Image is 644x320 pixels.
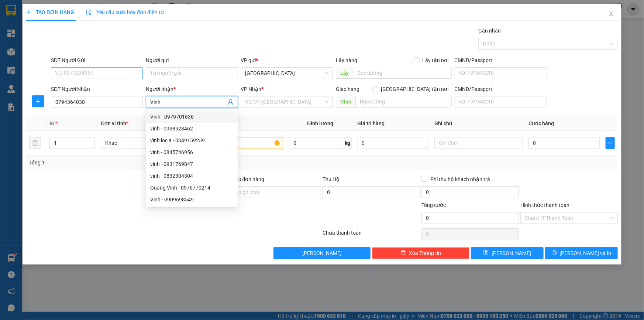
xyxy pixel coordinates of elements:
div: Chưa thanh toán [322,229,421,242]
input: Dọc đường [355,96,452,108]
div: 250.000 [6,47,82,55]
span: CR : [6,47,17,55]
span: plus [606,140,614,146]
input: 0 [358,137,429,149]
span: Cước hàng [528,120,554,126]
span: save [483,250,489,256]
div: Người gửi [146,56,238,64]
input: VD: Bàn, Ghế [195,137,283,149]
span: Nhận: [86,7,104,15]
div: vinh - 0931769847 [150,160,233,168]
span: Gửi: [6,6,18,14]
div: Vinh - 0979701636 [150,113,233,121]
span: [GEOGRAPHIC_DATA] tận nơi [378,85,452,93]
span: VP Nhận [241,86,262,92]
span: Lấy tận nơi [420,56,452,64]
div: CMND/Passport [455,85,547,93]
div: vĩnh lọc a - 0349159259 [146,135,238,146]
div: Vinh - 0909698549 [150,195,233,204]
span: kg [344,137,352,149]
span: [PERSON_NAME] [302,249,342,257]
th: Ghi chú [431,116,526,131]
div: Quang Vinh - 0976770214 [150,184,233,192]
span: SL [49,120,55,126]
label: Ghi chú đơn hàng [224,176,265,182]
span: Đơn vị tính [101,120,128,126]
button: plus [606,137,615,149]
button: [PERSON_NAME] [273,247,371,259]
span: Phí thu hộ khách nhận trả [427,175,493,183]
div: 6 xưa [86,15,146,24]
div: vinh - 0938523462 [146,123,238,135]
div: vinh - 0845746956 [146,146,238,158]
span: delete [401,250,406,256]
div: Quang Vinh - 0976770214 [146,182,238,194]
button: save[PERSON_NAME] [471,247,544,259]
button: printer[PERSON_NAME] và In [545,247,618,259]
span: Thu Hộ [323,176,340,182]
span: Tổng cước [421,202,446,208]
span: Giá trị hàng [358,120,385,126]
div: Vinh - 0979701636 [146,111,238,123]
div: 0908969757 [6,32,81,42]
div: vinh - 0931769847 [146,158,238,170]
div: Chị 5 sơn [6,23,81,32]
div: vĩnh lọc a - 0349159259 [150,136,233,144]
span: printer [552,250,557,256]
div: vinh - 0938523462 [150,125,233,133]
span: TẠO ĐƠN HÀNG [26,9,74,15]
span: Lấy [336,67,353,79]
div: vinh - 0832304304 [146,170,238,182]
span: plus [32,98,44,104]
div: Vinh - 0909698549 [146,194,238,205]
div: SĐT Người Nhận [51,85,143,93]
div: vinh - 0832304304 [150,172,233,180]
span: plus [26,10,31,15]
span: Định lượng [307,120,333,126]
span: [PERSON_NAME] và In [560,249,612,257]
button: delete [29,137,41,149]
div: vinh - 0845746956 [150,148,233,156]
label: Gán nhãn [478,28,501,34]
span: close [608,11,614,17]
input: Ghi chú đơn hàng [224,186,321,198]
span: Giao [336,96,355,108]
img: icon [86,10,92,16]
div: Người nhận [146,85,238,93]
span: user-add [228,99,234,105]
div: VP gửi [241,56,333,64]
input: Ghi Chú [434,137,523,149]
span: Lấy hàng [336,57,357,63]
span: Giao hàng [336,86,359,92]
button: plus [32,95,44,107]
label: Hình thức thanh toán [520,202,569,208]
span: Khác [105,137,185,149]
button: deleteXóa Thông tin [372,247,469,259]
span: Yêu cầu xuất hóa đơn điện tử [86,9,164,15]
div: [GEOGRAPHIC_DATA] [6,6,81,23]
div: Cái Mơn [86,6,146,15]
button: Close [601,4,621,24]
span: Xóa Thông tin [409,249,441,257]
span: Sài Gòn [245,68,328,79]
div: CMND/Passport [455,56,547,64]
div: Tổng: 1 [29,159,249,167]
div: SĐT Người Gửi [51,56,143,64]
input: Dọc đường [353,67,452,79]
div: 0388516360 [86,24,146,34]
span: [PERSON_NAME] [492,249,531,257]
